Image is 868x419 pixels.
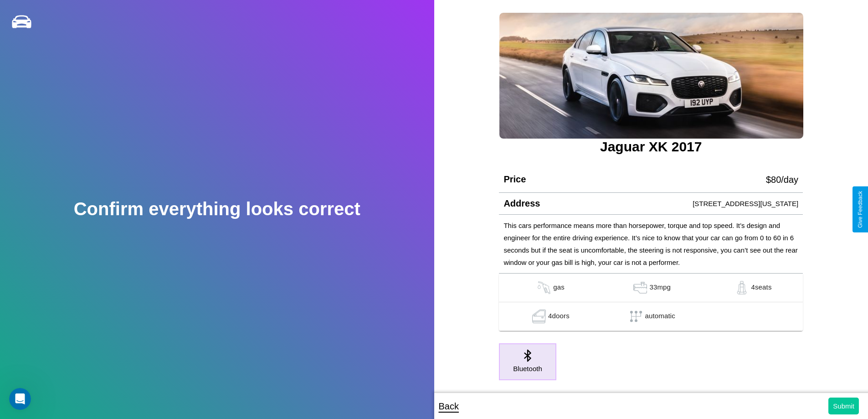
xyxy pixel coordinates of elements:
[828,398,859,414] button: Submit
[503,219,798,269] p: This cars performance means more than horsepower, torque and top speed. It’s design and engineer ...
[74,199,360,219] h2: Confirm everything looks correct
[503,174,526,185] h4: Price
[733,281,751,295] img: gas
[535,281,553,295] img: gas
[499,139,803,155] h3: Jaguar XK 2017
[649,281,671,295] p: 33 mpg
[513,362,542,375] p: Bluetooth
[693,197,798,210] p: [STREET_ADDRESS][US_STATE]
[439,398,459,414] p: Back
[553,281,565,295] p: gas
[503,198,540,209] h4: Address
[9,388,31,410] iframe: Intercom live chat
[499,274,803,331] table: simple table
[530,310,548,323] img: gas
[631,281,649,295] img: gas
[548,310,570,323] p: 4 doors
[766,171,798,188] p: $ 80 /day
[645,310,675,323] p: automatic
[857,191,863,228] div: Give Feedback
[751,281,771,295] p: 4 seats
